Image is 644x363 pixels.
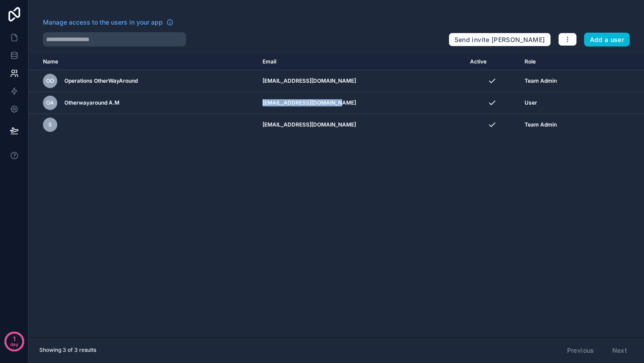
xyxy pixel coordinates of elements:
button: Add a user [584,33,630,47]
span: OA [46,99,54,106]
span: s [48,121,52,128]
p: 1 [13,334,16,343]
span: Manage access to the users in your app [43,18,163,27]
span: Operations OtherWayAround [64,77,138,84]
a: Manage access to the users in your app [43,18,174,27]
span: Team Admin [525,121,557,128]
div: scrollable content [29,54,644,337]
span: Showing 3 of 3 results [39,346,96,354]
th: Active [465,54,519,70]
span: Otherwayaround A.M [64,99,119,106]
span: Team Admin [525,77,557,84]
button: Send invite [PERSON_NAME] [449,33,551,47]
td: [EMAIL_ADDRESS][DOMAIN_NAME] [257,70,465,92]
th: Email [257,54,465,70]
p: day [10,338,18,350]
td: [EMAIL_ADDRESS][DOMAIN_NAME] [257,114,465,136]
span: OO [46,77,54,84]
th: Role [519,54,605,70]
span: User [525,99,537,106]
td: [EMAIL_ADDRESS][DOMAIN_NAME] [257,92,465,114]
th: Name [29,54,257,70]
